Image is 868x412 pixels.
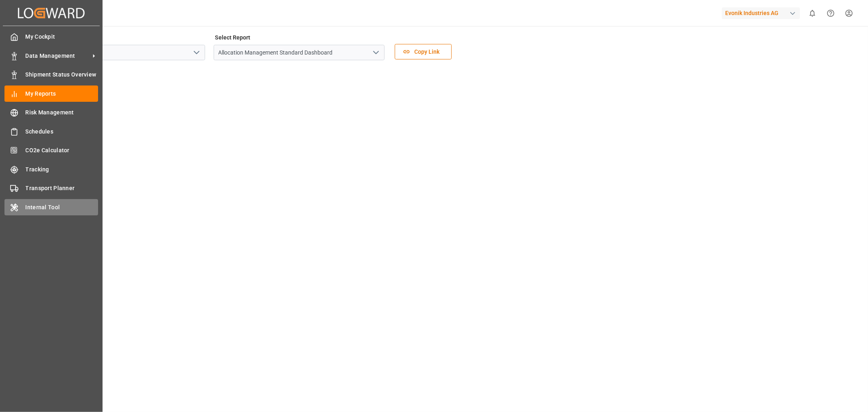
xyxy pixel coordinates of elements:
[214,32,252,43] label: Select Report
[4,67,98,83] a: Shipment Status Overview
[26,70,98,79] span: Shipment Status Overview
[4,180,98,196] a: Transport Planner
[4,105,98,121] a: Risk Management
[395,44,452,59] button: Copy Link
[26,184,98,193] span: Transport Planner
[4,29,98,45] a: My Cockpit
[26,127,98,136] span: Schedules
[4,85,98,101] a: My Reports
[34,45,205,60] input: Type to search/select
[822,4,840,22] button: Help Center
[26,203,98,212] span: Internal Tool
[190,46,202,59] button: open menu
[26,52,90,60] span: Data Management
[4,199,98,215] a: Internal Tool
[410,48,444,56] span: Copy Link
[722,7,800,19] div: Evonik Industries AG
[214,45,385,60] input: Type to search/select
[26,165,98,174] span: Tracking
[4,142,98,158] a: CO2e Calculator
[26,146,98,155] span: CO2e Calculator
[4,161,98,177] a: Tracking
[26,33,98,41] span: My Cockpit
[26,90,98,98] span: My Reports
[803,4,822,22] button: show 0 new notifications
[370,46,382,59] button: open menu
[722,5,803,21] button: Evonik Industries AG
[4,123,98,139] a: Schedules
[26,108,98,117] span: Risk Management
